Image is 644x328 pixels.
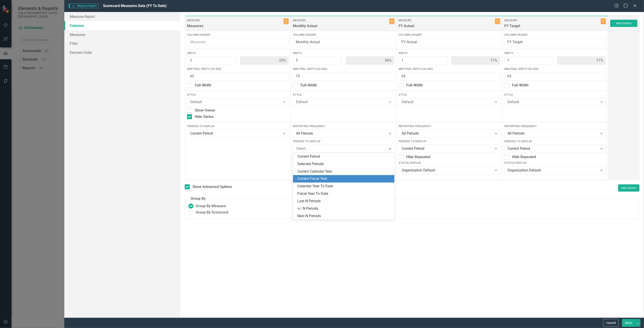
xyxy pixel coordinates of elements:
span: Group By Scorecard [196,210,228,215]
div: FY Actual [399,24,494,31]
label: Style [504,93,606,97]
div: Current Calendar Year [298,169,392,174]
label: Style [293,93,394,97]
div: Next N Periods [298,214,392,219]
label: Periods to Display [293,139,394,143]
div: Full-Width [406,83,423,88]
input: 125 (Default) [399,72,500,81]
input: 125 (Default) [293,72,394,81]
div: Organization Default [507,168,598,173]
label: Width [504,51,606,55]
div: Current Period [190,131,281,136]
a: Measures [64,30,180,39]
label: Column Header [504,33,606,37]
div: Default [296,100,386,105]
label: Width [187,51,289,55]
label: Measure [504,18,600,22]
div: Show Owner [195,108,215,113]
div: All Periods [296,131,386,136]
label: Periods to Display [399,139,500,143]
input: 125 (Default) [504,72,606,81]
label: Measure [187,18,282,22]
div: Hide Repeated [406,154,430,160]
div: Current Period [402,146,492,151]
a: Columns [64,21,180,30]
div: Calendar Year To Date [298,184,392,189]
label: Width [293,51,394,55]
div: Show Advanced Options [192,184,232,190]
label: Status Display [399,161,500,165]
div: Monthly Actual [293,24,388,31]
label: Reporting Frequency [504,124,606,128]
label: Min Pixel Width (20-500) [293,67,394,71]
span: Measure Report [69,4,98,8]
label: Style [399,93,500,97]
input: Column Width [293,56,341,65]
label: Measure [293,18,388,22]
div: Full-Width [512,83,529,88]
input: Column Width [504,56,553,65]
label: Measure [399,18,494,22]
label: Column Header [187,33,289,37]
div: Hide Status [195,114,214,119]
input: FY Target [504,38,606,46]
div: Organization Default [402,168,492,173]
label: Min Pixel Width (20-500) [504,67,606,71]
div: Current Fiscal Year [298,176,392,181]
span: Scorecard Measures Data (FY To Date) [103,4,167,8]
label: Reporting Frequency [399,124,500,128]
label: Min Pixel Width (20-500) [399,67,500,71]
span: Group By Measure [196,204,226,209]
div: All Periods [402,131,492,136]
div: Selected Periods [298,162,392,167]
button: Add Column [618,184,639,192]
div: Default [507,100,598,105]
label: Periods to Display [504,139,606,143]
button: Save [622,319,635,327]
input: Column Width [187,56,236,65]
label: Periods to Display [187,124,289,128]
label: Column Header [293,33,394,37]
label: Min Pixel Width (20-500) [187,67,289,71]
input: FY Actual [399,38,500,46]
div: Fiscal Year To Date [298,191,392,196]
div: Current Period [298,154,392,159]
div: Measures [187,24,282,31]
div: Full-Width [300,83,317,88]
div: Current Period [507,146,598,151]
div: Hide Repeated [512,154,536,160]
div: FY Target [504,24,600,31]
input: Column Width [399,56,447,65]
input: Measures [187,38,289,46]
div: Default [402,100,492,105]
input: Monthly Actual [293,38,394,46]
button: Cancel [603,319,619,327]
label: Reporting Frequency [293,124,394,128]
label: Style [187,93,289,97]
a: Filter [64,39,180,48]
label: Column Header [399,33,500,37]
div: Last N Periods [298,199,392,204]
div: +/- N Periods [298,206,392,211]
label: Width [399,51,500,55]
div: Default [190,100,281,105]
div: All Periods [507,131,598,136]
input: 125 (Default) [187,72,289,81]
button: Add Column [610,20,637,27]
div: Full-Width [195,83,211,88]
a: Measure Report [64,12,180,21]
legend: Group By [188,196,208,201]
a: Element Order [64,48,180,57]
label: Status Display [504,161,606,165]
